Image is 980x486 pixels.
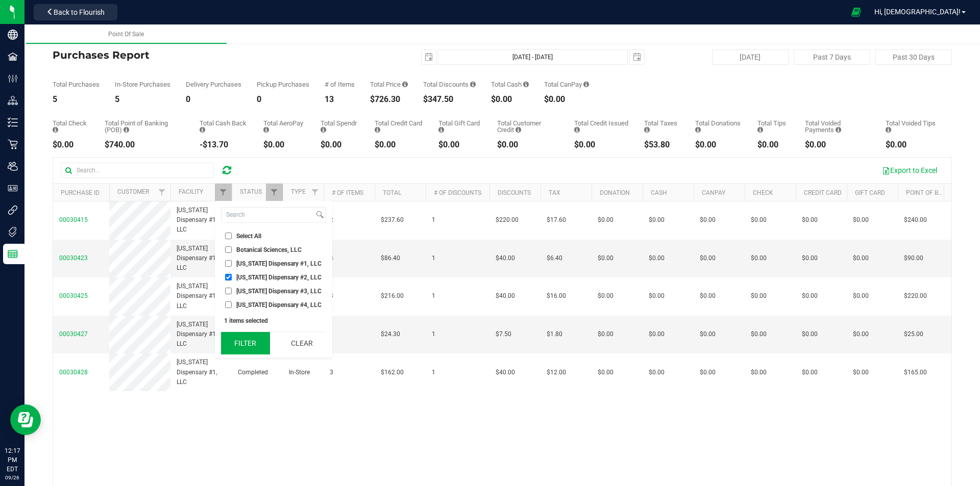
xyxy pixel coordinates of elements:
[544,95,589,104] div: $0.00
[432,291,435,301] span: 1
[875,49,952,65] button: Past 30 Days
[117,188,149,195] a: Customer
[547,215,566,225] span: $17.60
[853,253,869,263] span: $0.00
[225,274,232,280] input: [US_STATE] Dispensary #2, LLC
[53,141,89,149] div: $0.00
[432,253,435,263] span: 1
[186,95,241,104] div: 0
[105,120,184,133] div: Total Point of Banking (POB)
[904,291,927,301] span: $220.00
[583,81,589,88] i: Sum of the successful, non-voided CanPay payment transactions for all purchases in the date range.
[5,474,20,481] p: 09/26
[751,291,767,301] span: $0.00
[8,95,18,106] inline-svg: Distribution
[375,126,380,133] i: Sum of the successful, non-voided credit card payment transactions for all purchases in the date ...
[325,81,355,88] div: # of Items
[651,189,667,196] a: Cash
[649,215,665,225] span: $0.00
[263,141,305,149] div: $0.00
[497,141,559,149] div: $0.00
[432,368,435,377] span: 1
[547,291,566,301] span: $16.00
[8,139,18,149] inline-svg: Retail
[236,233,261,239] span: Select All
[177,357,226,387] span: [US_STATE] Dispensary #1, LLC
[644,120,680,133] div: Total Taxes
[547,329,562,339] span: $1.80
[8,52,18,62] inline-svg: Facilities
[498,189,531,196] a: Discounts
[225,246,232,253] input: Botanical Sciences, LLC
[904,253,923,263] span: $90.00
[8,117,18,127] inline-svg: Inventory
[222,208,314,222] input: Search
[263,126,269,133] i: Sum of the successful, non-voided AeroPay payment transactions for all purchases in the date range.
[695,120,742,133] div: Total Donations
[177,282,226,311] span: [US_STATE] Dispensary #1, LLC
[236,288,322,294] span: [US_STATE] Dispensary #3, LLC
[702,189,725,196] a: CanPay
[321,141,359,149] div: $0.00
[423,95,476,104] div: $347.50
[496,215,519,225] span: $220.00
[644,126,650,133] i: Sum of the total taxes for all purchases in the date range.
[751,329,767,339] span: $0.00
[496,368,515,377] span: $40.00
[700,215,716,225] span: $0.00
[370,81,408,88] div: Total Price
[381,215,404,225] span: $237.60
[434,189,481,196] a: # of Discounts
[266,184,283,201] a: Filter
[381,291,404,301] span: $216.00
[496,329,511,339] span: $7.50
[215,184,232,201] a: Filter
[644,141,680,149] div: $53.80
[855,189,885,196] a: Gift Card
[8,205,18,215] inline-svg: Integrations
[904,329,923,339] span: $25.00
[321,120,359,133] div: Total Spendr
[547,253,562,263] span: $6.40
[236,261,322,267] span: [US_STATE] Dispensary #1, LLC
[59,369,88,376] span: 00030428
[53,81,100,88] div: Total Purchases
[432,215,435,225] span: 1
[225,260,232,267] input: [US_STATE] Dispensary #1, LLC
[574,126,580,133] i: Sum of all account credit issued for all refunds from returned purchases in the date range.
[906,189,978,196] a: Point of Banking (POB)
[438,120,482,133] div: Total Gift Card
[904,215,927,225] span: $240.00
[836,126,841,133] i: Sum of all voided payment transaction amounts, excluding tips and transaction fees, for all purch...
[61,189,100,196] a: Purchase ID
[423,81,476,88] div: Total Discounts
[53,49,352,61] h4: Purchases Report
[757,141,789,149] div: $0.00
[381,329,400,339] span: $24.30
[8,183,18,193] inline-svg: User Roles
[381,368,404,377] span: $162.00
[177,320,226,349] span: [US_STATE] Dispensary #1, LLC
[598,253,614,263] span: $0.00
[516,126,521,133] i: Sum of the successful, non-voided payments using account credit for all purchases in the date range.
[549,189,560,196] a: Tax
[61,163,214,178] input: Search...
[154,184,170,201] a: Filter
[497,120,559,133] div: Total Customer Credit
[712,49,789,65] button: [DATE]
[8,161,18,171] inline-svg: Users
[470,81,476,88] i: Sum of the discount values applied to the all purchases in the date range.
[805,141,870,149] div: $0.00
[240,188,262,195] a: Status
[238,368,268,377] span: Completed
[491,81,529,88] div: Total Cash
[53,126,58,133] i: Sum of the successful, non-voided check payment transactions for all purchases in the date range.
[804,189,842,196] a: Credit Card
[402,81,408,88] i: Sum of the total prices of all purchases in the date range.
[59,216,88,223] span: 00030415
[574,141,629,149] div: $0.00
[649,368,665,377] span: $0.00
[886,141,937,149] div: $0.00
[179,188,203,195] a: Facility
[630,50,644,64] span: select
